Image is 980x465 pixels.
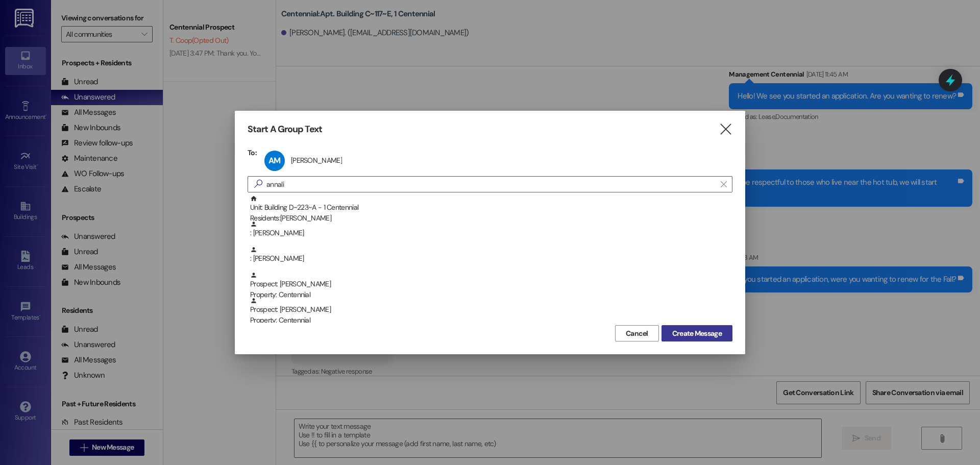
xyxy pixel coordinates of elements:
i:  [721,180,726,188]
div: : [PERSON_NAME] [250,246,732,264]
div: [PERSON_NAME] [291,156,342,165]
div: Prospect: [PERSON_NAME] [250,297,732,326]
div: : [PERSON_NAME] [248,246,732,272]
span: Cancel [626,328,648,339]
i:  [250,179,266,189]
div: Property: Centennial [250,289,732,300]
button: Clear text [716,177,732,192]
div: Residents: [PERSON_NAME] [250,213,732,224]
span: AM [268,155,280,166]
i:  [719,124,732,135]
div: Unit: Building D~223~A - 1 CentennialResidents:[PERSON_NAME] [248,195,732,221]
div: Prospect: [PERSON_NAME] [250,272,732,301]
div: Property: Centennial [250,315,732,326]
button: Create Message [661,325,732,341]
button: Cancel [615,325,659,341]
span: Create Message [672,328,722,339]
input: Search for any contact or apartment [266,177,716,191]
div: Prospect: [PERSON_NAME]Property: Centennial [248,297,732,323]
div: Prospect: [PERSON_NAME]Property: Centennial [248,272,732,297]
h3: To: [248,148,257,157]
div: : [PERSON_NAME] [250,221,732,238]
h3: Start A Group Text [248,124,322,135]
div: : [PERSON_NAME] [248,221,732,246]
div: Unit: Building D~223~A - 1 Centennial [250,195,732,224]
